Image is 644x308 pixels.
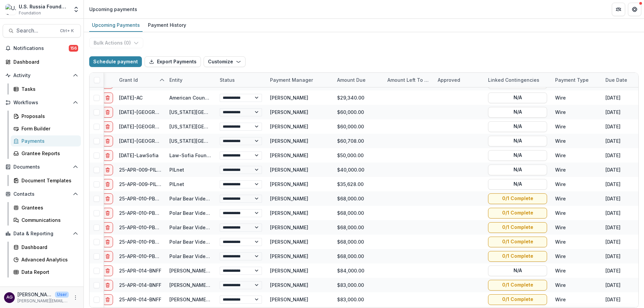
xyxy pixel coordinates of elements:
[159,77,165,83] svg: sorted ascending
[169,282,284,288] a: [PERSON_NAME] Foundation for Freedom gGmbH
[3,189,81,199] button: Open Contacts
[333,235,383,249] div: $68,000.00
[169,196,243,201] a: Polar Bear Video Ventures (Inc)
[102,121,113,132] button: delete
[551,105,601,119] div: Wire
[71,294,79,302] button: More
[169,95,311,101] a: American Councils for International Education:ACTR/ACCELS
[3,56,81,67] a: Dashboard
[119,296,161,303] div: 25-APR-014-BNFF
[19,10,41,16] span: Foundation
[383,73,434,87] div: Amount left to be disbursed
[551,220,601,235] div: Wire
[119,152,159,159] div: [DATE]-LawSofia
[551,73,601,87] div: Payment Type
[89,20,143,30] div: Upcoming Payments
[21,150,75,157] div: Grantee Reports
[119,224,161,231] div: 25-APR-010-PBVV
[16,27,56,34] span: Search...
[551,191,601,206] div: Wire
[3,228,81,239] button: Open Data & Reporting
[204,56,246,67] button: Customize
[89,56,142,67] button: Schedule payment
[89,38,143,48] button: Bulk Actions (0)
[270,94,308,101] div: [PERSON_NAME]
[333,134,383,148] div: $60,708.00
[6,295,13,300] div: Alan Griffin
[13,73,70,78] span: Activity
[169,167,184,173] a: PILnet
[333,206,383,220] div: $68,000.00
[333,148,383,163] div: $50,000.00
[119,123,161,130] div: [DATE]-[GEOGRAPHIC_DATA]
[270,296,308,303] div: [PERSON_NAME]
[333,90,383,105] div: $29,340.00
[11,214,81,226] a: Communications
[266,76,317,83] div: Payment Manager
[333,191,383,206] div: $68,000.00
[383,76,434,83] div: Amount left to be disbursed
[270,238,308,245] div: [PERSON_NAME]
[102,193,113,204] button: delete
[488,208,547,219] button: 0/1 Complete
[102,237,113,247] button: delete
[488,251,547,262] button: 0/1 Complete
[102,136,113,146] button: delete
[333,263,383,278] div: $84,000.00
[115,73,165,87] div: Grant Id
[19,3,69,10] div: U.S. Russia Foundation
[169,152,222,158] a: Law-Sofia Foundation
[3,162,81,172] button: Open Documents
[13,46,69,51] span: Notifications
[551,249,601,263] div: Wire
[628,3,641,16] button: Get Help
[11,148,81,159] a: Grantee Reports
[21,256,75,263] div: Advanced Analytics
[11,175,81,186] a: Document Templates
[102,265,113,276] button: delete
[333,105,383,119] div: $60,000.00
[119,238,161,245] div: 25-APR-010-PBVV
[266,73,333,87] div: Payment Manager
[551,263,601,278] div: Wire
[102,93,113,103] button: delete
[270,209,308,217] div: [PERSON_NAME]
[488,150,547,161] button: N/A
[551,235,601,249] div: Wire
[488,294,547,305] button: 0/1 Complete
[488,265,547,276] button: N/A
[270,109,308,116] div: [PERSON_NAME]
[333,163,383,177] div: $40,000.00
[13,100,70,106] span: Workflows
[11,111,81,122] a: Proposals
[21,217,75,224] div: Communications
[3,70,81,81] button: Open Activity
[102,208,113,219] button: delete
[333,76,370,83] div: Amount Due
[119,137,161,144] div: [DATE]-[GEOGRAPHIC_DATA]
[21,268,75,275] div: Data Report
[484,73,551,87] div: Linked Contingencies
[169,253,243,259] a: Polar Bear Video Ventures (Inc)
[13,58,75,65] div: Dashboard
[488,193,547,204] button: 0/1 Complete
[102,251,113,262] button: delete
[119,282,161,289] div: 25-APR-014-BNFF
[119,181,161,188] div: 25-APR-009-PILnet
[551,76,593,83] div: Payment Type
[270,166,308,173] div: [PERSON_NAME]
[488,107,547,118] button: N/A
[551,163,601,177] div: Wire
[3,24,81,38] button: Search...
[17,298,69,304] p: [PERSON_NAME][EMAIL_ADDRESS][PERSON_NAME][DOMAIN_NAME]
[102,107,113,118] button: delete
[551,148,601,163] div: Wire
[119,109,161,116] div: [DATE]-[GEOGRAPHIC_DATA]
[333,119,383,134] div: $60,000.00
[270,123,308,130] div: [PERSON_NAME]
[13,231,70,237] span: Data & Reporting
[87,4,140,14] nav: breadcrumb
[270,253,308,260] div: [PERSON_NAME]
[488,93,547,103] button: N/A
